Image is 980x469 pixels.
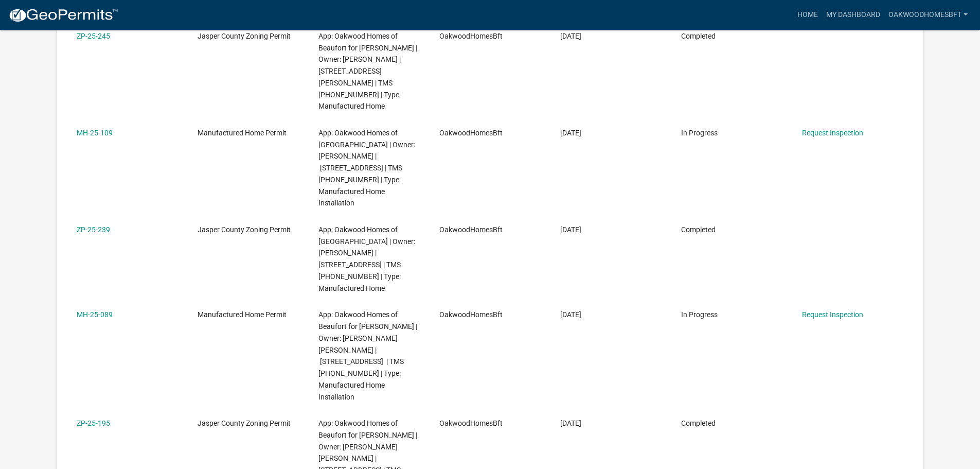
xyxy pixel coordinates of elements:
span: Jasper County Zoning Permit [198,419,291,427]
span: OakwoodHomesBft [439,310,503,319]
a: OakwoodHomesBft [884,5,972,25]
span: Completed [681,225,716,234]
span: Manufactured Home Permit [198,310,287,319]
a: Request Inspection [802,310,863,319]
span: In Progress [681,310,718,319]
a: Request Inspection [802,129,863,137]
span: App: Oakwood Homes of Beaufort | Owner: ISMAEL HABIBAH | 375 LANGFORDVILLE RD | TMS 059-00-02-049... [318,225,415,292]
span: App: Oakwood Homes of Beaufort for Alex Barrientos | Owner: BARRIENTOS FRANCISCO GOMEZ | 5295 CAT... [318,310,417,401]
span: Manufactured Home Permit [198,129,287,137]
a: MH-25-109 [77,129,113,137]
span: 06/30/2025 [560,310,581,319]
span: OakwoodHomesBft [439,419,503,427]
span: App: Oakwood Homes of Beaufort | Owner: ISMAEL HABIBAH | 375 LANGFORDVILLE RD | TMS 059-00-02-049... [318,129,415,207]
a: ZP-25-239 [77,225,110,234]
span: In Progress [681,129,718,137]
span: 08/29/2025 [560,32,581,40]
span: Completed [681,32,716,40]
a: Home [793,5,822,25]
a: ZP-25-195 [77,419,110,427]
span: App: Oakwood Homes of Beaufort for Vasquez | Owner: JOSE FELICITO CANALES | 205 DRESSEN RD | TMS ... [318,32,417,111]
span: Jasper County Zoning Permit [198,225,291,234]
span: OakwoodHomesBft [439,32,503,40]
a: My Dashboard [822,5,884,25]
span: 08/22/2025 [560,129,581,137]
a: ZP-25-245 [77,32,110,40]
span: 08/22/2025 [560,225,581,234]
a: MH-25-089 [77,310,113,319]
span: Completed [681,419,716,427]
span: 06/27/2025 [560,419,581,427]
span: OakwoodHomesBft [439,129,503,137]
span: Jasper County Zoning Permit [198,32,291,40]
span: OakwoodHomesBft [439,225,503,234]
